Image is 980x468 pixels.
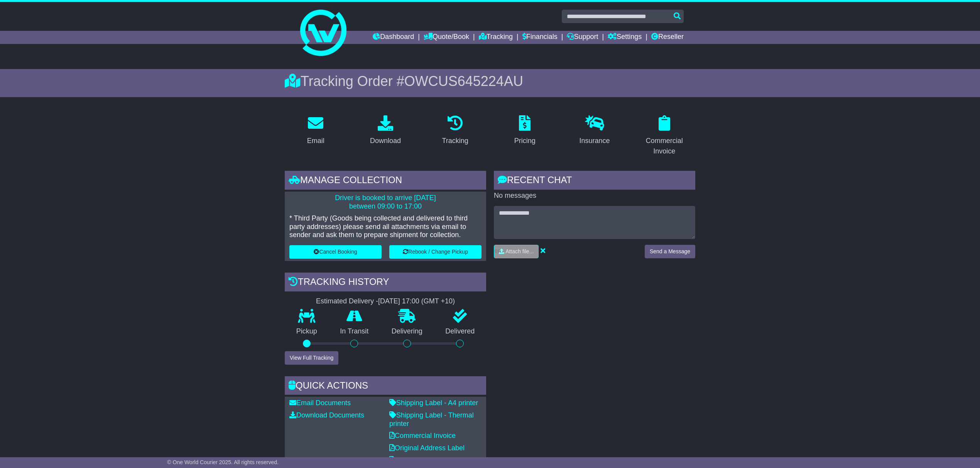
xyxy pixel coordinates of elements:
[389,399,478,407] a: Shipping Label - A4 printer
[389,432,456,439] a: Commercial Invoice
[285,376,486,397] div: Quick Actions
[567,31,598,44] a: Support
[494,192,695,200] p: No messages
[424,31,469,44] a: Quote/Book
[285,351,338,365] button: View Full Tracking
[514,136,536,146] div: Pricing
[437,113,473,149] a: Tracking
[509,113,541,149] a: Pricing
[404,73,523,89] span: OWCUS645224AU
[494,171,695,192] div: RECENT CHAT
[651,31,684,44] a: Reseller
[167,459,279,465] span: © One World Courier 2025. All rights reserved.
[479,31,513,44] a: Tracking
[638,136,690,157] div: Commercial Invoice
[289,194,482,210] p: Driver is booked to arrive [DATE] between 09:00 to 17:00
[389,444,465,452] a: Original Address Label
[522,31,558,44] a: Financials
[285,171,486,192] div: Manage collection
[289,399,351,407] a: Email Documents
[574,113,615,149] a: Insurance
[285,327,329,336] p: Pickup
[380,327,434,336] p: Delivering
[370,136,401,146] div: Download
[289,245,382,259] button: Cancel Booking
[608,31,642,44] a: Settings
[633,113,695,159] a: Commercial Invoice
[373,31,414,44] a: Dashboard
[389,456,439,464] a: Address Label
[645,245,695,258] button: Send a Message
[434,327,487,336] p: Delivered
[307,136,324,146] div: Email
[302,113,329,149] a: Email
[285,273,486,293] div: Tracking history
[378,297,455,306] div: [DATE] 17:00 (GMT +10)
[285,297,486,306] div: Estimated Delivery -
[289,411,364,419] a: Download Documents
[579,136,610,146] div: Insurance
[389,245,482,259] button: Rebook / Change Pickup
[442,136,468,146] div: Tracking
[389,411,474,428] a: Shipping Label - Thermal printer
[285,73,695,89] div: Tracking Order #
[365,113,406,149] a: Download
[329,327,380,336] p: In Transit
[289,214,482,239] p: * Third Party (Goods being collected and delivered to third party addresses) please send all atta...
